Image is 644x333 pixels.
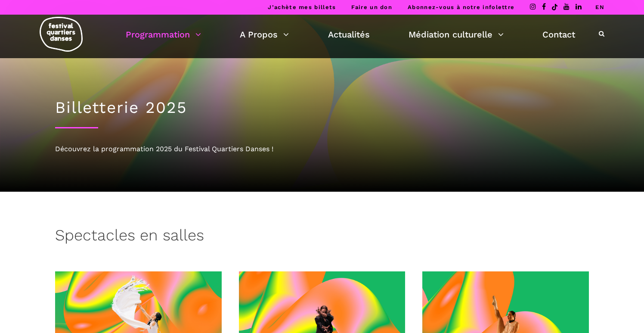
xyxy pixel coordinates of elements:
div: Découvrez la programmation 2025 du Festival Quartiers Danses ! [55,143,589,155]
img: logo-fqd-med [40,17,83,52]
a: Abonnez-vous à notre infolettre [408,4,514,10]
a: Contact [542,27,575,42]
a: A Propos [240,27,289,42]
a: Médiation culturelle [409,27,504,42]
a: Actualités [328,27,370,42]
a: J’achète mes billets [268,4,336,10]
a: EN [595,4,604,10]
a: Programmation [126,27,201,42]
a: Faire un don [351,4,392,10]
h1: Billetterie 2025 [55,98,589,117]
h3: Spectacles en salles [55,226,204,248]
